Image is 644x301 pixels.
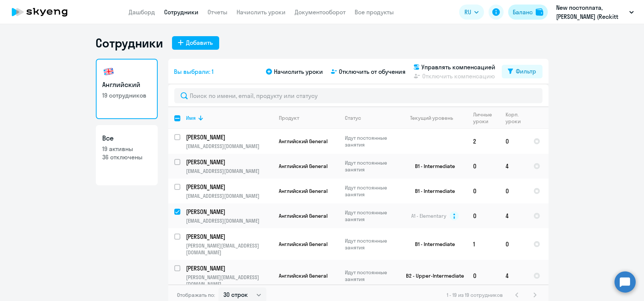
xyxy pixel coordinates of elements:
[96,125,158,185] a: Все19 активны36 отключены
[172,36,219,50] button: Добавить
[279,138,328,145] span: Английский General
[556,3,626,21] p: New постоплата, [PERSON_NAME] (Reckitt Benckiser Healthcare)
[186,232,273,241] a: [PERSON_NAME]
[237,8,286,16] a: Начислить уроки
[516,67,536,76] div: Фильтр
[345,209,397,223] p: Идут постоянные занятия
[397,179,467,203] td: B1 - Intermediate
[103,91,151,99] p: 19 сотрудников
[500,260,527,292] td: 4
[345,159,397,173] p: Идут постоянные занятия
[174,67,214,76] span: Вы выбрали: 1
[186,217,273,224] p: [EMAIL_ADDRESS][DOMAIN_NAME]
[186,143,273,150] p: [EMAIL_ADDRESS][DOMAIN_NAME]
[536,8,543,16] img: balance
[397,228,467,260] td: B1 - Intermediate
[397,260,467,292] td: B2 - Upper-Intermediate
[96,35,163,50] h1: Сотрудники
[473,111,500,125] div: Личные уроки
[96,59,158,119] a: Английский19 сотрудников
[500,228,527,260] td: 0
[186,115,196,121] div: Имя
[500,203,527,228] td: 4
[345,237,397,251] p: Идут постоянные занятия
[279,241,328,248] span: Английский General
[186,193,273,199] p: [EMAIL_ADDRESS][DOMAIN_NAME]
[279,212,328,219] span: Английский General
[397,154,467,179] td: B1 - Intermediate
[500,154,527,179] td: 4
[464,8,471,17] span: RU
[186,264,273,272] a: [PERSON_NAME]
[186,232,272,241] p: [PERSON_NAME]
[103,145,151,153] p: 19 активны
[508,5,548,20] button: Балансbalance
[422,63,496,72] span: Управлять компенсацией
[502,65,543,78] button: Фильтр
[500,179,527,203] td: 0
[174,88,543,103] input: Поиск по имени, email, продукту или статусу
[103,133,151,143] h3: Все
[295,8,346,16] a: Документооборот
[410,115,453,121] div: Текущий уровень
[186,264,272,272] p: [PERSON_NAME]
[467,228,500,260] td: 1
[186,274,273,287] p: [PERSON_NAME][EMAIL_ADDRESS][DOMAIN_NAME]
[177,292,215,298] span: Отображать по:
[208,8,228,16] a: Отчеты
[186,133,273,141] a: [PERSON_NAME]
[279,115,300,121] div: Продукт
[345,134,397,148] p: Идут постоянные занятия
[186,242,273,256] p: [PERSON_NAME][EMAIL_ADDRESS][DOMAIN_NAME]
[513,8,533,17] div: Баланс
[274,67,323,76] span: Начислить уроки
[103,66,115,78] img: english
[459,5,484,20] button: RU
[403,115,467,121] div: Текущий уровень
[186,183,273,191] a: [PERSON_NAME]
[467,260,500,292] td: 0
[186,133,272,141] p: [PERSON_NAME]
[186,183,272,191] p: [PERSON_NAME]
[186,168,273,174] p: [EMAIL_ADDRESS][DOMAIN_NAME]
[186,208,273,216] a: [PERSON_NAME]
[500,129,527,154] td: 0
[345,269,397,283] p: Идут постоянные занятия
[467,129,500,154] td: 2
[345,115,361,121] div: Статус
[279,163,328,170] span: Английский General
[103,153,151,161] p: 36 отключены
[447,292,503,298] span: 1 - 19 из 19 сотрудников
[506,111,527,125] div: Корп. уроки
[279,188,328,194] span: Английский General
[467,203,500,228] td: 0
[345,184,397,198] p: Идут постоянные занятия
[129,8,155,16] a: Дашборд
[279,272,328,279] span: Английский General
[186,38,213,47] div: Добавить
[186,115,273,121] div: Имя
[339,67,406,76] span: Отключить от обучения
[467,154,500,179] td: 0
[355,8,394,16] a: Все продукты
[412,212,447,219] span: A1 - Elementary
[467,179,500,203] td: 0
[164,8,199,16] a: Сотрудники
[103,80,151,90] h3: Английский
[186,158,273,166] a: [PERSON_NAME]
[186,208,272,216] p: [PERSON_NAME]
[552,3,638,21] button: New постоплата, [PERSON_NAME] (Reckitt Benckiser Healthcare)
[186,158,272,166] p: [PERSON_NAME]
